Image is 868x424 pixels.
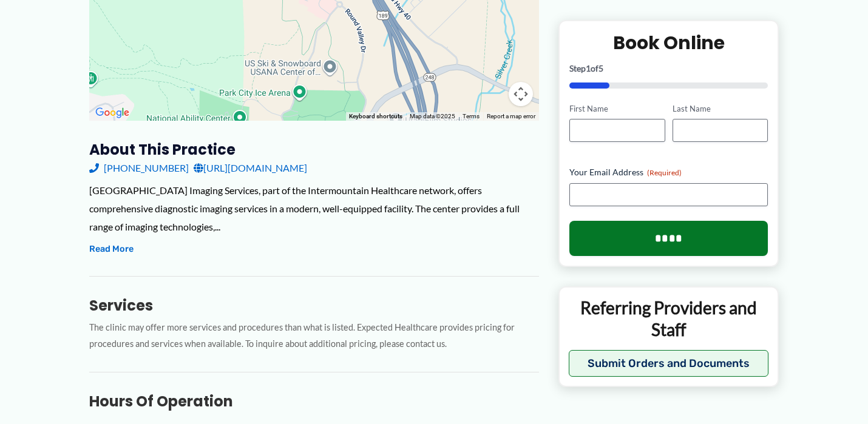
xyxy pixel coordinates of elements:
[92,105,132,121] img: Google
[89,392,539,411] h3: Hours of Operation
[89,296,539,315] h3: Services
[349,112,402,121] button: Keyboard shortcuts
[487,113,535,119] a: Report a map error
[410,113,455,119] span: Map data ©2025
[89,242,134,257] button: Read More
[569,297,768,341] p: Referring Providers and Staff
[569,103,665,114] label: First Name
[569,64,768,72] p: Step of
[92,105,132,121] a: Open this area in Google Maps (opens a new window)
[569,30,768,54] h2: Book Online
[598,62,603,73] span: 5
[463,113,480,119] a: Terms (opens in new tab)
[509,82,533,106] button: Map camera controls
[569,166,768,178] label: Your Email Address
[586,62,591,73] span: 1
[89,320,539,352] p: The clinic may offer more services and procedures than what is listed. Expected Healthcare provid...
[569,349,768,376] button: Submit Orders and Documents
[673,103,768,114] label: Last Name
[89,140,539,159] h3: About this practice
[89,181,539,235] div: [GEOGRAPHIC_DATA] Imaging Services, part of the Intermountain Healthcare network, offers comprehe...
[647,168,682,177] span: (Required)
[194,159,307,177] a: [URL][DOMAIN_NAME]
[89,159,189,177] a: [PHONE_NUMBER]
